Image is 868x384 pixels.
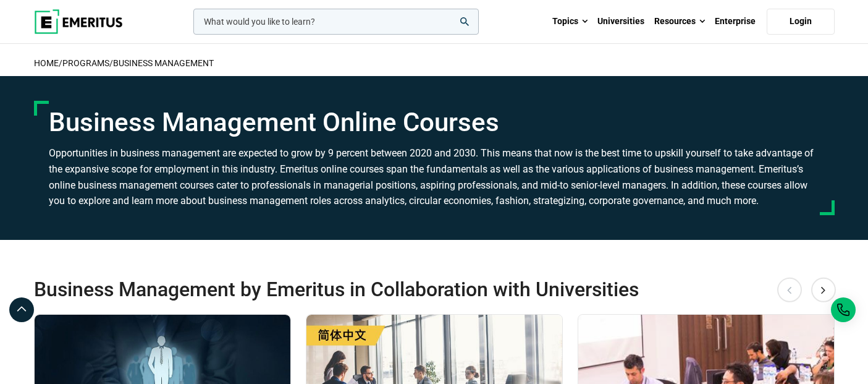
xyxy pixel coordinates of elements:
button: Previous [777,278,802,302]
h3: Opportunities in business management are expected to grow by 9 percent between 2020 and 2030. Thi... [49,145,820,208]
h1: Business Management Online Courses [49,107,820,138]
a: Programs [62,58,109,68]
a: Business Management [113,58,214,68]
h2: / / [34,50,835,76]
a: home [34,58,59,68]
a: Login [767,9,835,35]
button: Next [811,278,836,302]
h2: Business Management by Emeritus in Collaboration with Universities [34,277,754,302]
input: woocommerce-product-search-field-0 [193,9,479,35]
